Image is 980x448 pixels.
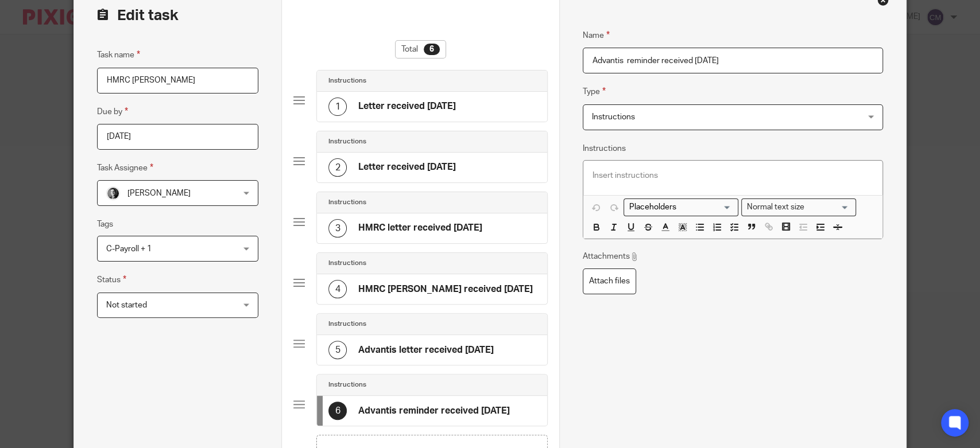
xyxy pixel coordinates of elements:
p: Attachments [583,251,638,262]
h4: Letter received [DATE] [358,100,456,112]
h4: Instructions [328,137,366,146]
div: Search for option [623,198,738,216]
input: Search for option [808,201,849,213]
label: Type [583,85,606,98]
div: 4 [328,280,347,298]
span: [PERSON_NAME] [127,189,191,197]
h4: HMRC [PERSON_NAME] received [DATE] [358,283,533,295]
span: C-Payroll + 1 [106,245,152,253]
span: Instructions [592,113,635,121]
label: Due by [97,105,128,118]
label: Attach files [583,268,636,294]
h4: HMRC letter received [DATE] [358,222,482,234]
input: Search for option [625,201,731,213]
label: Task Assignee [97,161,153,174]
h4: Letter received [DATE] [358,161,456,173]
h4: Instructions [328,259,366,268]
div: 5 [328,341,347,359]
div: Search for option [741,198,856,216]
h4: Instructions [328,380,366,389]
span: Not started [106,301,147,309]
label: Status [97,273,126,286]
h4: Instructions [328,320,366,329]
div: 1 [328,98,347,116]
label: Instructions [583,143,626,154]
label: Name [583,29,610,42]
h4: Advantis reminder received [DATE] [358,405,510,417]
h4: Advantis letter received [DATE] [358,344,494,356]
div: Total [395,40,446,59]
div: Placeholders [623,198,738,216]
div: 3 [328,219,347,237]
div: 6 [424,44,440,55]
h4: Instructions [328,198,366,207]
h4: Instructions [328,76,366,85]
label: Tags [97,219,113,230]
img: DSC_9061-3.jpg [106,186,120,200]
div: 2 [328,158,347,177]
h2: Edit task [97,6,258,25]
span: Normal text size [744,201,807,213]
input: Pick a date [97,124,258,150]
label: Task name [97,48,140,61]
div: 6 [328,402,347,420]
div: Text styles [741,198,856,216]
